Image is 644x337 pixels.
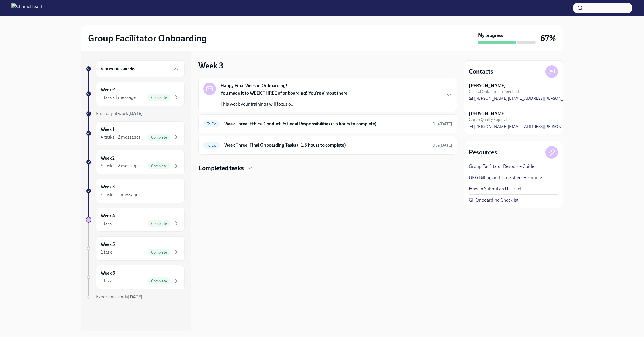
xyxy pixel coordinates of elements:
[96,60,185,77] div: 4 previous weeks
[86,82,185,106] a: Week -11 task • 1 messageComplete
[203,141,452,150] a: To DoWeek Three: Final Onboarding Tasks (~1.5 hours to complete)Due[DATE]
[101,241,115,248] h6: Week 5
[86,179,185,203] a: Week 34 tasks • 1 message
[432,143,452,148] span: October 4th, 2025 10:00
[101,163,141,169] div: 5 tasks • 2 messages
[203,119,452,129] a: To DoWeek Three: Ethics, Conduct, & Legal Responsibilities (~5 hours to complete)Due[DATE]
[469,111,506,117] strong: [PERSON_NAME]
[540,33,556,43] h3: 67%
[469,95,612,101] a: [PERSON_NAME][EMAIL_ADDRESS][PERSON_NAME][DOMAIN_NAME]
[469,197,518,203] a: GF Onboarding Checklist
[469,148,497,157] h4: Resources
[203,122,220,126] span: To Do
[147,135,170,139] span: Complete
[147,95,170,100] span: Complete
[432,122,452,127] span: Due
[432,143,452,148] span: Due
[101,249,112,255] div: 1 task
[101,212,115,219] h6: Week 4
[469,67,493,76] h4: Contacts
[88,32,207,44] h2: Group Facilitator Onboarding
[11,3,43,13] img: CharlieHealth
[440,143,452,148] strong: [DATE]
[469,89,520,94] span: Clinical Onboarding Specialist
[198,164,244,173] h4: Completed tasks
[101,220,112,227] div: 1 task
[440,122,452,127] strong: [DATE]
[101,134,141,140] div: 4 tasks • 2 messages
[86,150,185,174] a: Week 25 tasks • 2 messagesComplete
[128,294,143,300] strong: [DATE]
[86,121,185,145] a: Week 14 tasks • 2 messagesComplete
[198,60,223,71] h3: Week 3
[221,83,287,89] strong: Happy Final Week of Onboarding!
[101,94,136,101] div: 1 task • 1 message
[469,117,512,122] span: Group Quality Supervisor
[198,164,457,173] div: Completed tasks
[86,208,185,232] a: Week 41 taskComplete
[432,121,452,127] span: October 6th, 2025 10:00
[101,192,138,198] div: 4 tasks • 1 message
[147,279,170,283] span: Complete
[469,124,612,129] a: [PERSON_NAME][EMAIL_ADDRESS][PERSON_NAME][DOMAIN_NAME]
[101,87,116,93] h6: Week -1
[147,164,170,168] span: Complete
[96,294,143,300] span: Experience ends
[101,66,135,72] h6: 4 previous weeks
[221,101,349,107] p: This week your trainings will focus o...
[147,221,170,226] span: Complete
[101,155,115,161] h6: Week 2
[101,126,114,133] h6: Week 1
[101,278,112,284] div: 1 task
[469,83,506,89] strong: [PERSON_NAME]
[128,111,143,116] strong: [DATE]
[221,90,349,96] strong: You made it to WEEK THREE of onboarding! You're almost there!
[469,163,534,170] a: Group Facilitator Resource Guide
[101,184,115,190] h6: Week 3
[469,186,522,192] a: How to Submit an IT Ticket
[101,270,115,276] h6: Week 6
[96,111,143,116] span: First day at work
[469,175,542,181] a: UKG Billing and Time Sheet Resource
[478,32,503,39] strong: My progress
[86,110,185,117] a: First day at work[DATE]
[224,121,428,127] h6: Week Three: Ethics, Conduct, & Legal Responsibilities (~5 hours to complete)
[147,250,170,254] span: Complete
[203,143,220,148] span: To Do
[86,236,185,261] a: Week 51 taskComplete
[86,265,185,289] a: Week 61 taskComplete
[224,142,428,148] h6: Week Three: Final Onboarding Tasks (~1.5 hours to complete)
